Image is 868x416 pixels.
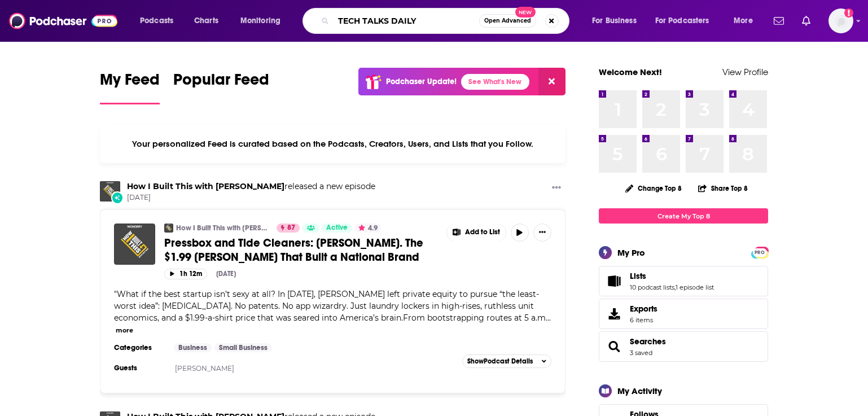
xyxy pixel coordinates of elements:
[619,181,689,195] button: Change Top 8
[176,224,269,233] a: How I Built This with [PERSON_NAME]
[114,364,165,373] h3: Guests
[603,339,625,354] a: Searches
[797,11,815,30] a: Show notifications dropdown
[114,224,155,265] img: Pressbox and Tide Cleaners: Vijen Patel. The $1.99 Gamble That Built a National Brand
[828,8,853,33] span: Logged in as systemsteam
[844,8,853,17] svg: Add a profile image
[334,12,479,30] input: Search podcasts, credits, & more...
[515,7,536,17] span: New
[655,13,709,29] span: For Podcasters
[132,12,188,30] button: open menu
[533,224,551,242] button: Show More Button
[630,349,652,357] a: 3 saved
[599,208,768,224] a: Create My Top 8
[127,181,284,191] a: How I Built This with Guy Raz
[9,10,117,32] img: Podchaser - Follow, Share and Rate Podcasts
[630,316,657,324] span: 6 items
[114,343,165,352] h3: Categories
[584,12,651,30] button: open menu
[828,8,853,33] img: User Profile
[322,224,352,233] a: Active
[630,271,646,281] span: Lists
[462,354,551,368] button: ShowPodcast Details
[461,74,529,90] a: See What's New
[173,70,269,104] a: Popular Feed
[722,67,768,77] a: View Profile
[164,236,423,264] span: Pressbox and Tide Cleaners: [PERSON_NAME]. The $1.99 [PERSON_NAME] That Built a National Brand
[828,8,853,33] button: Show profile menu
[447,224,506,242] button: Show More Button
[617,247,645,258] div: My Pro
[630,336,666,347] a: Searches
[599,331,768,362] span: Searches
[100,70,160,104] a: My Feed
[630,283,674,291] a: 10 podcast lists
[603,273,625,289] a: Lists
[140,13,173,29] span: Podcasts
[194,13,218,29] span: Charts
[386,77,457,86] p: Podchaser Update!
[599,266,768,296] span: Lists
[114,289,546,323] span: What if the best startup isn’t sexy at all? In [DATE], [PERSON_NAME] left private equity to pursu...
[127,181,375,192] h3: released a new episode
[698,177,748,199] button: Share Top 8
[769,11,788,30] a: Show notifications dropdown
[630,304,657,314] span: Exports
[127,193,375,203] span: [DATE]
[753,248,766,256] a: PRO
[116,326,133,335] button: more
[277,224,300,233] a: 87
[479,14,536,28] button: Open AdvancedNew
[734,13,753,29] span: More
[164,236,439,264] a: Pressbox and Tide Cleaners: [PERSON_NAME]. The $1.99 [PERSON_NAME] That Built a National Brand
[287,222,295,234] span: 87
[100,125,565,163] div: Your personalized Feed is curated based on the Podcasts, Creators, Users, and Lists that you Follow.
[173,70,269,96] span: Popular Feed
[100,181,120,202] img: How I Built This with Guy Raz
[111,191,124,204] div: New Episode
[174,343,212,352] a: Business
[214,343,272,352] a: Small Business
[465,228,500,237] span: Add to List
[599,67,662,77] a: Welcome Next!
[546,313,551,323] span: ...
[674,283,676,291] span: ,
[100,70,160,96] span: My Feed
[592,13,637,29] span: For Business
[676,283,714,291] a: 1 episode list
[216,270,236,278] div: [DATE]
[484,18,531,24] span: Open Advanced
[313,8,580,34] div: Search podcasts, credits, & more...
[630,271,714,281] a: Lists
[648,12,726,30] button: open menu
[603,306,625,322] span: Exports
[164,269,207,279] button: 1h 12m
[726,12,767,30] button: open menu
[175,364,234,373] a: [PERSON_NAME]
[599,299,768,329] a: Exports
[547,181,565,195] button: Show More Button
[187,12,225,30] a: Charts
[164,224,173,233] img: How I Built This with Guy Raz
[355,224,381,233] button: 4.9
[114,289,546,323] span: "
[617,386,662,396] div: My Activity
[467,357,533,365] span: Show Podcast Details
[326,222,348,234] span: Active
[240,13,280,29] span: Monitoring
[233,12,295,30] button: open menu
